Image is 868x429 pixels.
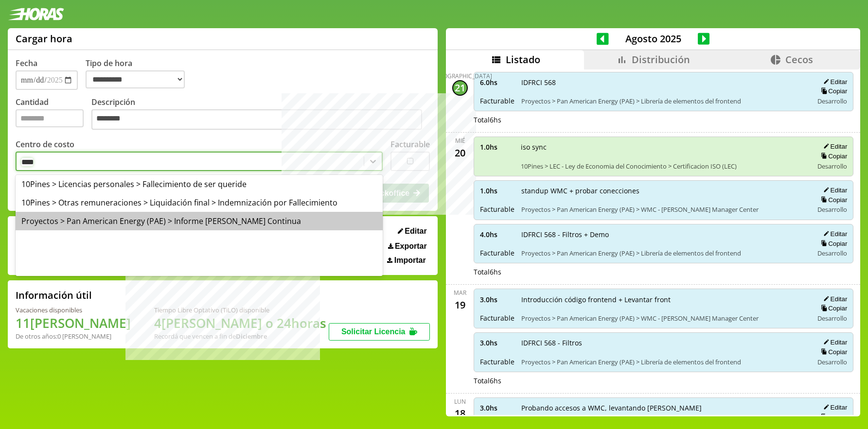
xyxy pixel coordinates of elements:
[820,403,847,412] button: Editar
[16,109,84,127] input: Cantidad
[480,295,514,304] span: 3.0 hs
[480,403,514,412] span: 3.0 hs
[521,205,806,214] span: Proyectos > Pan American Energy (PAE) > WMC - [PERSON_NAME] Manager Center
[521,403,806,412] span: Probando accesos a WMC, levantando [PERSON_NAME]
[154,332,326,341] div: Recordá que vencen a fin de
[446,69,860,415] div: scrollable content
[480,230,514,239] span: 4.0 hs
[16,175,383,193] div: 10Pines > Licencias personales > Fallecimiento de ser queride
[521,97,806,105] span: Proyectos > Pan American Energy (PAE) > Librería de elementos del frontend
[480,78,514,87] span: 6.0 hs
[455,137,465,145] div: mié
[820,338,847,346] button: Editar
[454,289,466,297] div: mar
[16,306,131,314] div: Vacaciones disponibles
[390,139,430,150] label: Facturable
[385,241,430,251] button: Exportar
[16,289,92,302] h2: Información útil
[341,327,406,336] span: Solicitar Licencia
[521,78,806,87] span: IDFRCI 568
[818,87,847,95] button: Copiar
[632,53,690,66] span: Distribución
[521,314,806,323] span: Proyectos > Pan American Energy (PAE) > WMC - [PERSON_NAME] Manager Center
[480,205,514,214] span: Facturable
[820,295,847,303] button: Editar
[817,314,847,323] span: Desarrollo
[480,313,514,323] span: Facturable
[16,139,74,150] label: Centro de costo
[521,162,806,171] span: 10Pines > LEC - Ley de Economia del Conocimiento > Certificacion ISO (LEC)
[236,332,267,341] b: Diciembre
[521,142,806,152] span: iso sync
[16,193,383,212] div: 10Pines > Otras remuneraciones > Liquidación final > Indemnización por Fallecimiento
[394,256,426,265] span: Importar
[480,96,514,105] span: Facturable
[91,97,430,132] label: Descripción
[16,332,131,341] div: De otros años: 0 [PERSON_NAME]
[817,249,847,257] span: Desarrollo
[521,295,806,304] span: Introducción código frontend + Levantar front
[474,115,853,124] div: Total 6 hs
[521,338,806,347] span: IDFRCI 568 - Filtros
[820,142,847,151] button: Editar
[818,196,847,204] button: Copiar
[480,338,514,347] span: 3.0 hs
[609,32,698,45] span: Agosto 2025
[817,205,847,214] span: Desarrollo
[818,240,847,248] button: Copiar
[329,323,430,341] button: Solicitar Licencia
[16,314,131,332] h1: 11 [PERSON_NAME]
[474,376,853,385] div: Total 6 hs
[8,8,64,20] img: logotipo
[395,226,430,236] button: Editar
[506,53,540,66] span: Listado
[818,152,847,160] button: Copiar
[521,358,806,366] span: Proyectos > Pan American Energy (PAE) > Librería de elementos del frontend
[395,242,427,251] span: Exportar
[452,297,468,312] div: 19
[817,162,847,171] span: Desarrollo
[91,109,422,130] textarea: Descripción
[86,70,185,88] select: Tipo de hora
[820,78,847,86] button: Editar
[820,186,847,194] button: Editar
[452,145,468,160] div: 20
[480,248,514,257] span: Facturable
[818,413,847,421] button: Copiar
[480,142,514,152] span: 1.0 hs
[16,97,91,132] label: Cantidad
[86,58,193,90] label: Tipo de hora
[154,314,326,332] h1: 4 [PERSON_NAME] o 24 horas
[454,397,466,406] div: lun
[452,80,468,96] div: 21
[785,53,813,66] span: Cecos
[16,32,72,45] h1: Cargar hora
[521,249,806,257] span: Proyectos > Pan American Energy (PAE) > Librería de elementos del frontend
[818,304,847,312] button: Copiar
[428,72,492,80] div: [DEMOGRAPHIC_DATA]
[521,186,806,195] span: standup WMC + probar conecciones
[154,306,326,314] div: Tiempo Libre Optativo (TiLO) disponible
[818,348,847,356] button: Copiar
[817,358,847,366] span: Desarrollo
[452,406,468,421] div: 18
[16,212,383,230] div: Proyectos > Pan American Energy (PAE) > Informe [PERSON_NAME] Continua
[16,58,37,69] label: Fecha
[474,267,853,276] div: Total 6 hs
[820,230,847,238] button: Editar
[405,227,426,236] span: Editar
[480,186,514,195] span: 1.0 hs
[480,357,514,366] span: Facturable
[521,230,806,239] span: IDFRCI 568 - Filtros + Demo
[817,97,847,105] span: Desarrollo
